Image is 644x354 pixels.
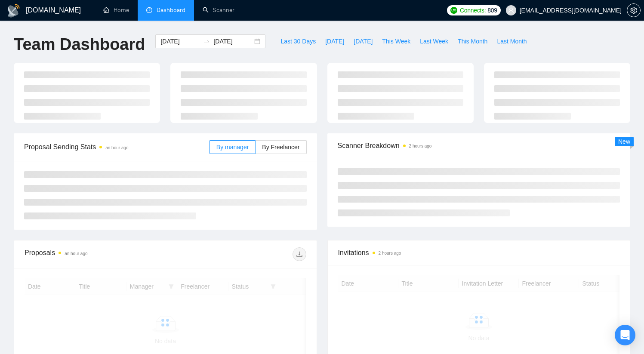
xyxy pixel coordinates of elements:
[497,37,527,46] span: Last Month
[379,251,401,255] time: 2 hours ago
[213,37,253,46] input: End date
[492,34,531,48] button: Last Month
[409,144,432,148] time: 2 hours ago
[354,37,373,46] span: [DATE]
[349,34,377,48] button: [DATE]
[338,247,620,258] span: Invitations
[453,34,492,48] button: This Month
[216,144,249,151] span: By manager
[420,37,448,46] span: Last Week
[382,37,410,46] span: This Week
[280,37,316,46] span: Last 30 Days
[627,3,641,17] button: setting
[487,6,497,15] span: 809
[14,34,145,55] h1: Team Dashboard
[627,7,640,14] span: setting
[103,6,129,14] a: homeHome
[24,142,210,152] span: Proposal Sending Stats
[146,7,152,13] span: dashboard
[203,38,210,45] span: swap-right
[618,138,630,145] span: New
[615,325,635,345] div: Open Intercom Messenger
[7,4,21,18] img: logo
[377,34,415,48] button: This Week
[157,6,185,14] span: Dashboard
[160,37,200,46] input: Start date
[627,7,641,14] a: setting
[508,7,514,13] span: user
[203,38,210,45] span: to
[105,145,128,150] time: an hour ago
[25,247,165,261] div: Proposals
[325,37,344,46] span: [DATE]
[65,251,87,256] time: an hour ago
[203,6,234,14] a: searchScanner
[460,6,486,15] span: Connects:
[262,144,299,151] span: By Freelancer
[450,7,457,14] img: upwork-logo.png
[415,34,453,48] button: Last Week
[276,34,320,48] button: Last 30 Days
[458,37,487,46] span: This Month
[320,34,349,48] button: [DATE]
[338,140,620,151] span: Scanner Breakdown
